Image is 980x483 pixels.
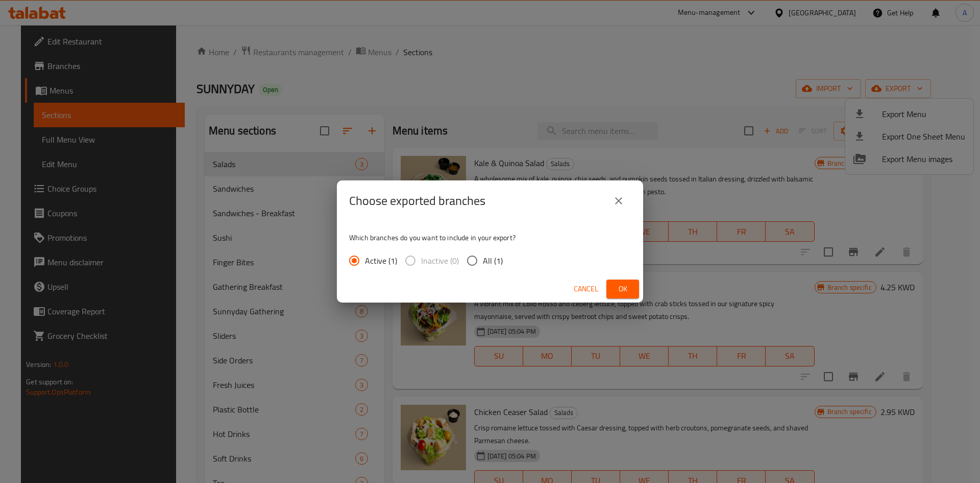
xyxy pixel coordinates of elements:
[421,255,459,267] span: Inactive (0)
[606,189,631,213] button: close
[570,280,602,298] button: Cancel
[349,193,485,209] h2: Choose exported branches
[615,283,631,295] span: Ok
[606,280,639,298] button: Ok
[349,233,631,243] p: Which branches do you want to include in your export?
[483,255,503,267] span: All (1)
[365,255,397,267] span: Active (1)
[574,283,598,295] span: Cancel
